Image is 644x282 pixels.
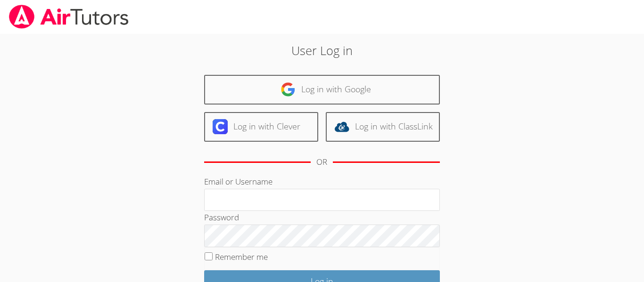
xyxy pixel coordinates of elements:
h2: User Log in [148,41,496,59]
label: Email or Username [204,176,272,187]
img: classlink-logo-d6bb404cc1216ec64c9a2012d9dc4662098be43eaf13dc465df04b49fa7ab582.svg [334,119,349,134]
label: Remember me [215,251,268,262]
a: Log in with Clever [204,112,318,142]
img: clever-logo-6eab21bc6e7a338710f1a6ff85c0baf02591cd810cc4098c63d3a4b26e2feb20.svg [213,119,228,134]
img: google-logo-50288ca7cdecda66e5e0955fdab243c47b7ad437acaf1139b6f446037453330a.svg [281,82,296,97]
label: Password [204,212,239,223]
a: Log in with Google [204,75,440,105]
div: OR [316,155,327,169]
a: Log in with ClassLink [326,112,440,142]
img: airtutors_banner-c4298cdbf04f3fff15de1276eac7730deb9818008684d7c2e4769d2f7ddbe033.png [8,5,130,29]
